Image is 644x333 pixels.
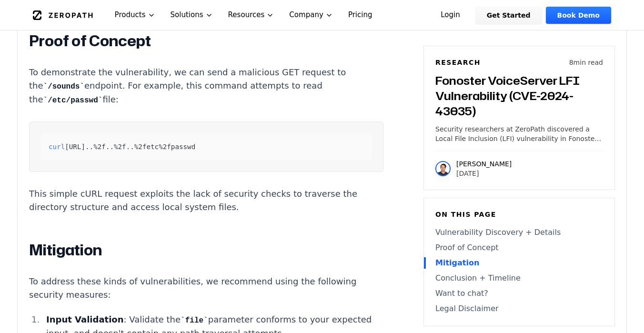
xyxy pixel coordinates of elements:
[456,169,512,178] p: [DATE]
[181,316,208,325] code: file
[106,143,114,151] span: ..
[435,161,451,176] img: Nathan Hrncirik
[435,257,603,269] a: Mitigation
[65,143,85,151] span: [URL]
[435,288,603,299] a: Want to chat?
[569,58,603,67] p: 8 min read
[435,73,603,119] h3: Fonoster VoiceServer LFI Vulnerability (CVE-2024-43035)
[43,82,84,91] code: /sounds
[429,7,472,24] a: Login
[435,272,603,284] a: Conclusion + Timeline
[435,124,603,143] p: Security researchers at ZeroPath discovered a Local File Inclusion (LFI) vulnerability in Fonoste...
[85,143,93,151] span: ..
[435,242,603,253] a: Proof of Concept
[435,303,603,314] a: Legal Disclaimer
[114,143,126,151] span: %2f
[29,241,383,260] h2: Mitigation
[29,31,383,50] h2: Proof of Concept
[29,187,383,214] p: This simple cURL request exploits the lack of security checks to traverse the directory structure...
[435,210,603,219] h6: On this page
[29,275,383,302] p: To address these kinds of vulnerabilities, we recommend using the following security measures:
[435,227,603,238] a: Vulnerability Discovery + Details
[49,143,65,151] span: curl
[93,143,106,151] span: %2f
[29,66,383,107] p: To demonstrate the vulnerability, we can send a malicious GET request to the endpoint. For exampl...
[126,143,134,151] span: ..
[475,7,542,24] a: Get Started
[43,96,103,105] code: /etc/passwd
[46,314,124,324] strong: Input Validation
[456,159,512,169] p: [PERSON_NAME]
[546,7,611,24] a: Book Demo
[134,143,195,151] span: %2fetc%2fpasswd
[435,58,481,67] h6: Research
